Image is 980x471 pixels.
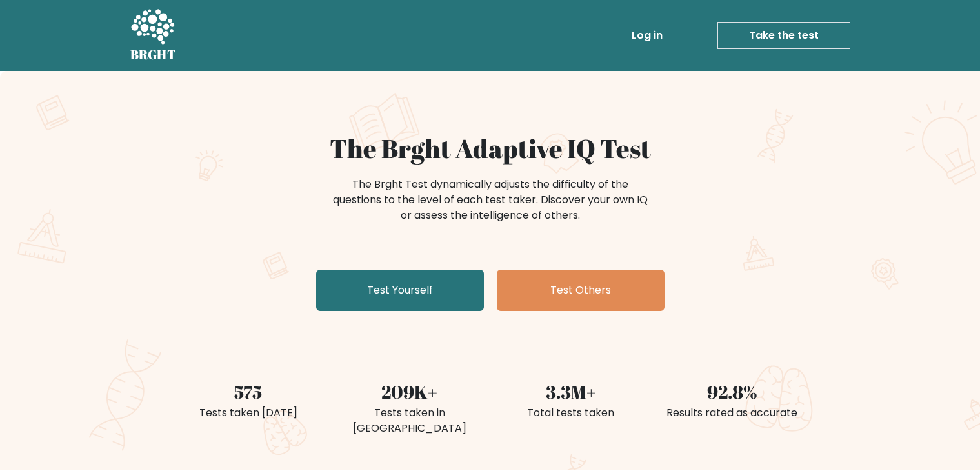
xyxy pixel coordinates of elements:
[498,405,644,421] div: Total tests taken
[659,378,805,405] div: 92.8%
[130,47,177,63] h5: BRGHT
[175,378,321,405] div: 575
[130,5,177,66] a: BRGHT
[337,378,483,405] div: 209K+
[659,405,805,421] div: Results rated as accurate
[316,270,484,311] a: Test Yourself
[337,405,483,436] div: Tests taken in [GEOGRAPHIC_DATA]
[175,133,805,164] h1: The Brght Adaptive IQ Test
[717,22,850,49] a: Take the test
[175,405,321,421] div: Tests taken [DATE]
[626,23,668,48] a: Log in
[498,378,644,405] div: 3.3M+
[497,270,665,311] a: Test Others
[329,177,652,223] div: The Brght Test dynamically adjusts the difficulty of the questions to the level of each test take...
